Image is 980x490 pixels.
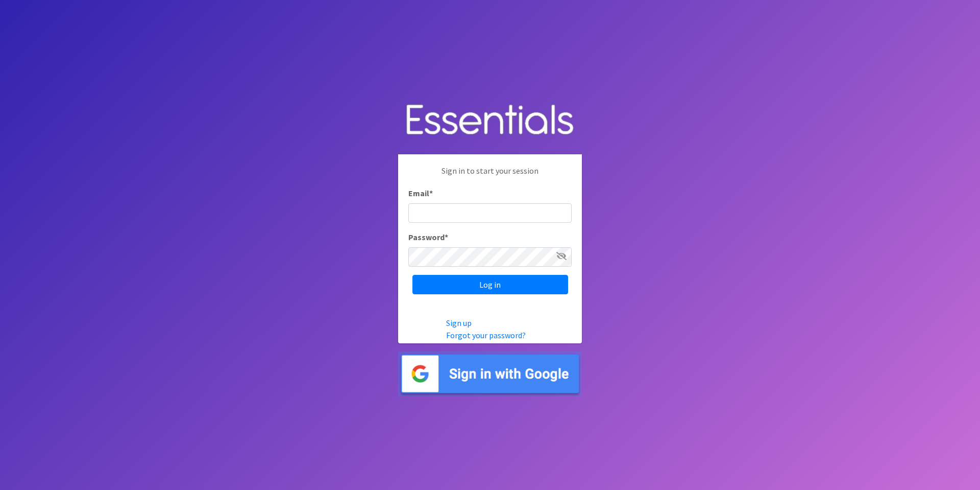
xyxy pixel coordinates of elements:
[446,330,526,340] a: Forgot your password?
[398,94,582,147] img: Human Essentials
[429,188,433,198] abbr: required
[446,318,472,328] a: Sign up
[398,352,582,396] img: Sign in with Google
[408,187,433,199] label: Email
[412,275,568,294] input: Log in
[408,231,448,243] label: Password
[408,165,572,187] p: Sign in to start your session
[445,232,448,242] abbr: required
